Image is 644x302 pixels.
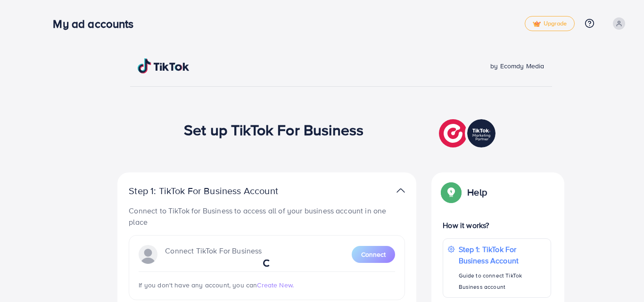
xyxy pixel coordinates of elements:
[490,61,544,71] span: by Ecomdy Media
[53,17,141,31] h3: My ad accounts
[439,117,498,150] img: TikTok partner
[443,220,551,231] p: How it works?
[533,20,567,27] span: Upgrade
[459,270,546,293] p: Guide to connect TikTok Business account
[459,244,546,266] p: Step 1: TikTok For Business Account
[184,121,363,139] h1: Set up TikTok For Business
[467,187,487,198] p: Help
[129,185,308,196] p: Step 1: TikTok For Business Account
[138,58,190,73] img: TikTok
[443,184,460,201] img: Popup guide
[396,184,405,197] img: TikTok partner
[533,21,541,27] img: tick
[525,16,575,31] a: tickUpgrade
